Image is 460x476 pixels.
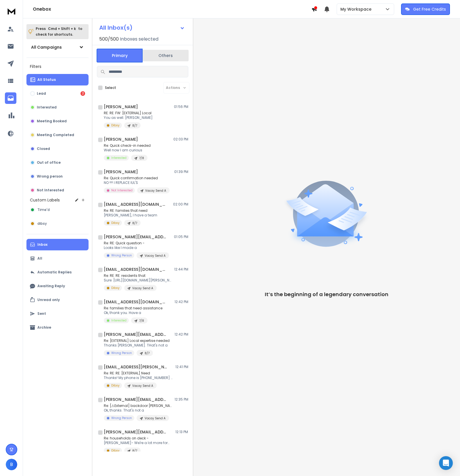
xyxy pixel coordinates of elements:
[37,207,50,212] span: Time'd
[139,156,144,160] p: 7/8
[6,459,17,470] button: B
[401,3,450,15] button: Get Free Credits
[120,36,158,43] h3: Inboxes selected
[174,267,188,272] p: 12:44 PM
[105,85,116,90] label: Select
[95,22,189,33] button: All Inbox(s)
[104,148,151,153] p: Well now I am curious
[104,441,173,445] p: [PERSON_NAME]- We're a lot more formal
[104,241,169,245] p: Re: RE: Quick question -
[37,298,60,302] p: Unread only
[104,408,173,413] p: Ok, thanks. That's not a
[111,221,120,225] p: Dibsy
[37,325,51,330] p: Archive
[104,143,151,148] p: Re: Quick check-in needed
[104,429,167,435] h1: [PERSON_NAME][EMAIL_ADDRESS][DOMAIN_NAME]
[37,119,67,123] p: Meeting Booked
[139,319,144,323] p: 7/8
[175,300,188,304] p: 12:42 PM
[37,284,65,288] p: Awaiting Reply
[104,376,173,380] p: Thanks! My phone is [PHONE_NUMBER] and
[104,245,169,250] p: Looks like I made a
[439,456,453,470] div: Open Intercom Messenger
[104,180,170,185] p: NO !!!! I REPLACE IUL'S
[37,242,47,247] p: Inbox
[143,49,189,62] button: Others
[111,448,120,453] p: Dibsy
[104,306,162,311] p: Re: families that need assistance
[174,235,188,239] p: 01:05 PM
[104,278,173,283] p: Sure: [URL][DOMAIN_NAME][PERSON_NAME] Let me know when
[145,254,166,258] p: Vacay Send A
[26,102,89,113] button: Interested
[104,397,167,402] h1: [PERSON_NAME][EMAIL_ADDRESS][DOMAIN_NAME]
[31,44,62,50] h1: All Campaigns
[104,343,170,348] p: Thanks [PERSON_NAME]. THat's not a
[37,133,74,137] p: Meeting Completed
[26,143,89,155] button: Closed
[145,189,166,193] p: Vacay Send A
[104,111,153,115] p: RE: RE: FW: [EXTERNAL] Local
[37,91,46,96] p: Lead
[26,62,89,71] h3: Filters
[265,290,388,298] p: It’s the beginning of a legendary conversation
[26,204,89,216] button: Time'd
[26,322,89,333] button: Archive
[111,351,132,355] p: Wrong Person
[26,308,89,319] button: Sent
[6,6,17,16] img: logo
[173,137,188,142] p: 02:03 PM
[26,129,89,141] button: Meeting Completed
[37,146,50,151] p: Closed
[145,351,149,355] p: 8/7
[99,36,119,43] span: 500 / 500
[104,234,167,240] h1: [PERSON_NAME][EMAIL_ADDRESS][PERSON_NAME][DOMAIN_NAME]
[111,318,126,323] p: Interested
[37,77,56,82] p: All Status
[104,273,173,278] p: Re: RE: RE: residents that
[26,157,89,168] button: Out of office
[37,105,57,110] p: Interested
[174,104,188,109] p: 01:56 PM
[104,338,170,343] p: Re: [EXTERNAL] Local expertise needed
[175,430,188,434] p: 12:13 PM
[26,280,89,292] button: Awaiting Reply
[26,253,89,264] button: All
[104,169,138,175] h1: [PERSON_NAME]
[111,253,132,258] p: Wrong Person
[26,184,89,196] button: Not Interested
[26,88,89,99] button: Lead2
[26,294,89,306] button: Unread only
[104,201,167,207] h1: [EMAIL_ADDRESS][DOMAIN_NAME]
[111,286,120,290] p: Dibsy
[104,208,157,213] p: Re: RE: families that need
[37,188,64,193] p: Not Interested
[132,384,153,388] p: Vacay Send A
[26,218,89,229] button: dibsy
[37,174,63,179] p: Wrong person
[80,91,85,96] div: 2
[104,213,157,218] p: [PERSON_NAME], I have a team
[132,221,137,225] p: 8/7
[26,266,89,278] button: Automatic Replies
[175,332,188,337] p: 12:42 PM
[37,270,72,275] p: Automatic Replies
[111,416,132,420] p: Wrong Person
[175,397,188,402] p: 12:35 PM
[104,266,167,272] h1: [EMAIL_ADDRESS][DOMAIN_NAME]
[26,41,89,53] button: All Campaigns
[104,371,173,376] p: Re: RE: RE: [EXTERNAL] Need
[30,197,60,203] h3: Custom Labels
[26,171,89,182] button: Wrong person
[104,436,173,441] p: Re: households on deck -
[145,416,166,420] p: Vacay Send A
[47,25,77,32] span: Cmd + Shift + k
[104,115,153,120] p: You as well. [PERSON_NAME]
[132,449,137,453] p: 8/7
[174,170,188,174] p: 01:39 PM
[104,104,138,110] h1: [PERSON_NAME]
[37,221,47,226] span: dibsy
[37,311,46,316] p: Sent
